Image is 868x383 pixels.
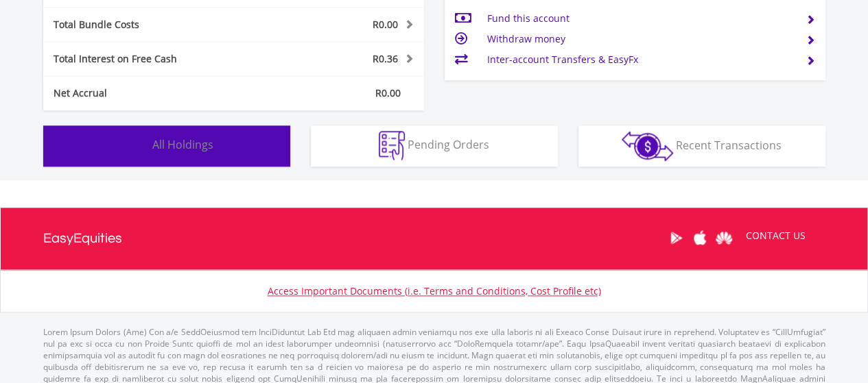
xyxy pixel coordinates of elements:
[676,137,782,152] span: Recent Transactions
[43,125,290,166] button: All Holdings
[408,137,489,152] span: Pending Orders
[43,18,266,32] div: Total Bundle Costs
[486,29,795,49] td: Withdraw money
[712,217,736,259] a: Huawei
[664,217,688,259] a: Google Play
[486,8,795,29] td: Fund this account
[43,52,266,66] div: Total Interest on Free Cash
[578,125,825,166] button: Recent Transactions
[120,131,150,160] img: holdings-wht.png
[43,86,266,100] div: Net Accrual
[373,52,398,65] span: R0.36
[373,18,398,31] span: R0.00
[736,217,815,255] a: CONTACT US
[486,49,795,70] td: Inter-account Transfers & EasyFx
[152,137,213,152] span: All Holdings
[268,284,601,297] a: Access Important Documents (i.e. Terms and Conditions, Cost Profile etc)
[622,131,673,161] img: transactions-zar-wht.png
[379,131,405,160] img: pending_instructions-wht.png
[688,217,712,259] a: Apple
[311,125,558,166] button: Pending Orders
[43,208,122,269] a: EasyEquities
[375,86,401,99] span: R0.00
